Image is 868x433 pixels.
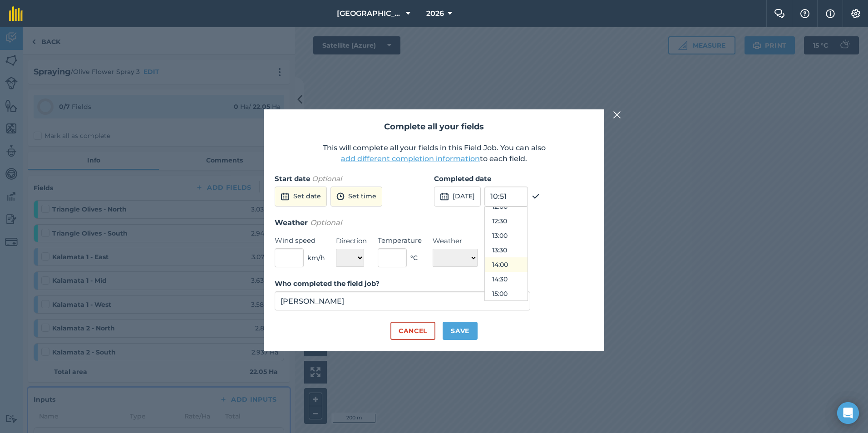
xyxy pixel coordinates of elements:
strong: Start date [275,174,310,183]
label: Weather [433,236,478,246]
button: 14:00 [485,257,528,272]
span: [GEOGRAPHIC_DATA] [337,8,402,19]
div: Open Intercom Messenger [837,402,859,424]
button: 12:30 [485,214,528,228]
button: 13:30 [485,243,528,257]
button: Cancel [390,322,435,340]
label: Wind speed [275,235,325,246]
p: This will complete all your fields in this Field Job. You can also to each field. [275,143,593,164]
img: svg+xml;base64,PD94bWwgdmVyc2lvbj0iMS4wIiBlbmNvZGluZz0idXRmLTgiPz4KPCEtLSBHZW5lcmF0b3I6IEFkb2JlIE... [281,191,290,202]
button: add different completion information [341,153,480,164]
button: Set time [330,187,382,207]
img: svg+xml;base64,PHN2ZyB4bWxucz0iaHR0cDovL3d3dy53My5vcmcvMjAwMC9zdmciIHdpZHRoPSIxNyIgaGVpZ2h0PSIxNy... [826,8,835,19]
em: Optional [312,174,342,183]
img: A question mark icon [799,9,810,18]
label: Direction [336,236,367,246]
button: Save [443,322,478,340]
img: svg+xml;base64,PD94bWwgdmVyc2lvbj0iMS4wIiBlbmNvZGluZz0idXRmLTgiPz4KPCEtLSBHZW5lcmF0b3I6IEFkb2JlIE... [440,191,449,202]
button: 14:30 [485,272,528,286]
span: km/h [307,253,325,263]
h3: Weather [275,217,593,229]
button: [DATE] [434,187,481,207]
label: Temperature [378,235,422,246]
span: ° C [410,253,418,263]
span: 2026 [426,8,444,19]
img: svg+xml;base64,PHN2ZyB4bWxucz0iaHR0cDovL3d3dy53My5vcmcvMjAwMC9zdmciIHdpZHRoPSIxOCIgaGVpZ2h0PSIyNC... [532,191,540,202]
img: fieldmargin Logo [9,6,23,21]
button: 13:00 [485,228,528,243]
img: svg+xml;base64,PD94bWwgdmVyc2lvbj0iMS4wIiBlbmNvZGluZz0idXRmLTgiPz4KPCEtLSBHZW5lcmF0b3I6IEFkb2JlIE... [336,191,345,202]
em: Optional [310,218,342,227]
img: Two speech bubbles overlapping with the left bubble in the forefront [774,9,785,18]
h2: Complete all your fields [275,120,593,133]
button: 15:00 [485,286,528,301]
strong: Who completed the field job? [275,279,380,288]
img: svg+xml;base64,PHN2ZyB4bWxucz0iaHR0cDovL3d3dy53My5vcmcvMjAwMC9zdmciIHdpZHRoPSIyMiIgaGVpZ2h0PSIzMC... [613,109,621,120]
button: Set date [275,187,327,207]
strong: Completed date [434,174,491,183]
img: A cog icon [850,9,861,18]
